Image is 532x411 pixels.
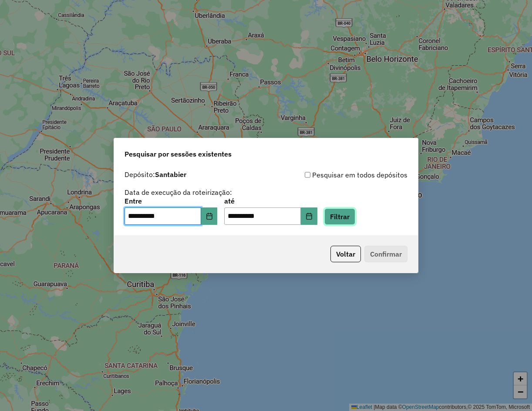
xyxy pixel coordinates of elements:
[125,169,186,180] label: Depósito:
[125,187,232,197] label: Data de execução da roteirização:
[201,207,218,225] button: Choose Date
[224,196,317,206] label: até
[266,170,407,180] div: Pesquisar em todos depósitos
[125,149,232,159] span: Pesquisar por sessões existentes
[125,196,217,206] label: Entre
[330,246,361,262] button: Voltar
[155,170,186,179] strong: Santabier
[301,207,317,225] button: Choose Date
[324,208,355,225] button: Filtrar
